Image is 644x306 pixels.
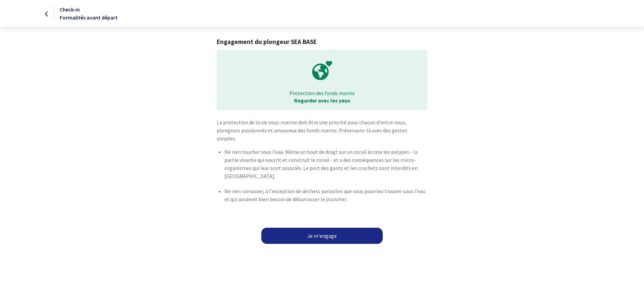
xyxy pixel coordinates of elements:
p: Ne rien toucher sous l’eau. Même un bout de doigt sur un corail écrase les polypes - la partie vi... [224,148,427,180]
strong: Regarder avec les yeux [294,97,350,104]
h1: Engagement du plongeur SEA BASE [217,38,427,46]
a: Je m'engage [261,228,383,244]
span: Check-in Formalités avant départ [60,6,118,21]
p: Protection des fonds marins [221,89,422,97]
p: La protection de la vie sous-marine doit être une priorité pour chacun d'entre nous, plongeurs pa... [217,118,427,142]
p: Ne rien ramasser, à l'exception de déchets parasites que vous pourriez trouver sous l'eau et qui ... [224,187,427,203]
